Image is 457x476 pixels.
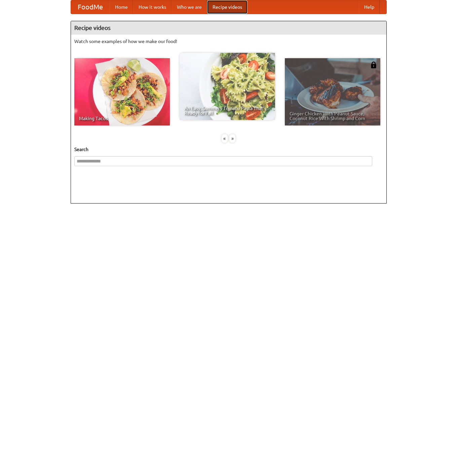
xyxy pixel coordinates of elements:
a: Home [110,0,133,14]
a: Recipe videos [207,0,247,14]
div: » [229,134,235,143]
span: Making Tacos [79,116,165,121]
a: How it works [133,0,172,14]
a: Making Tacos [74,58,170,125]
a: Help [359,0,380,14]
span: An Easy, Summery Tomato Pasta That's Ready for Fall [184,106,270,115]
p: Watch some examples of how we make our food! [74,38,383,45]
div: « [222,134,228,143]
h4: Recipe videos [71,21,386,35]
h5: Search [74,146,383,153]
a: An Easy, Summery Tomato Pasta That's Ready for Fall [180,53,275,120]
a: FoodMe [71,0,110,14]
img: 483408.png [370,62,377,68]
a: Who we are [172,0,207,14]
